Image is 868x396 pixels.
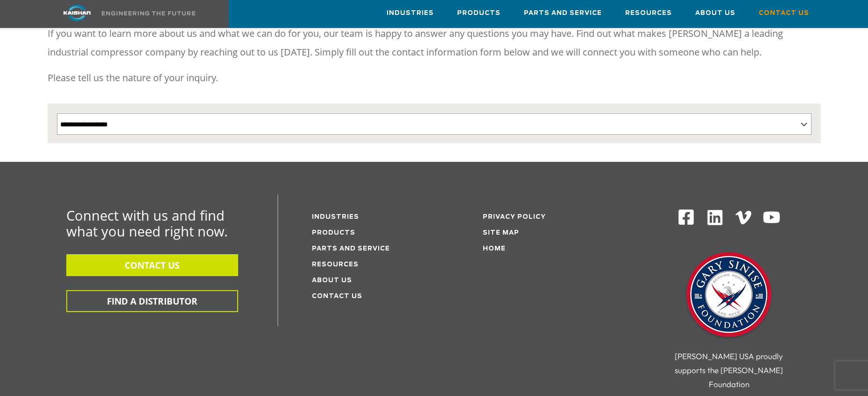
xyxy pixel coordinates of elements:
[387,0,434,26] a: Industries
[524,8,602,19] span: Parts and Service
[706,208,724,227] img: Linkedin
[762,208,781,227] img: Youtube
[457,8,501,19] span: Products
[312,278,352,284] a: About Us
[42,5,112,21] img: kaishan logo
[387,8,434,19] span: Industries
[625,8,672,19] span: Resources
[625,0,672,26] a: Resources
[312,262,359,268] a: Resources
[483,246,506,252] a: Home
[312,230,355,236] a: Products
[66,254,238,276] button: CONTACT US
[312,214,359,220] a: Industries
[66,206,228,240] span: Connect with us and find what you need right now.
[312,246,390,252] a: Parts and service
[457,0,501,26] a: Products
[735,211,751,224] img: Vimeo
[759,0,809,26] a: Contact Us
[677,208,695,226] img: Facebook
[102,11,195,15] img: Engineering the future
[48,69,821,87] p: Please tell us the nature of your inquiry.
[682,249,776,342] img: Gary Sinise Foundation
[312,293,362,299] a: Contact Us
[483,230,519,236] a: Site Map
[48,24,821,62] p: If you want to learn more about us and what we can do for you, our team is happy to answer any qu...
[483,214,546,220] a: Privacy Policy
[759,8,809,19] span: Contact Us
[695,0,735,26] a: About Us
[675,351,783,389] span: [PERSON_NAME] USA proudly supports the [PERSON_NAME] Foundation
[524,0,602,26] a: Parts and Service
[695,8,735,19] span: About Us
[66,290,238,312] button: FIND A DISTRIBUTOR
